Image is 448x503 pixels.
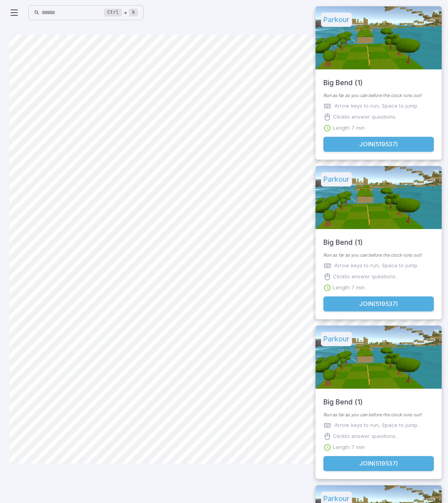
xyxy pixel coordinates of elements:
[323,137,434,152] button: Join(519537)
[333,113,397,121] p: Click to answer questions.
[323,69,363,88] h5: Big Bend (1)
[321,13,352,27] h5: Parkour
[333,432,397,440] p: Click to answer questions.
[334,421,418,429] p: Arrow keys to run, Space to jump.
[315,6,442,160] div: Join Activity
[323,389,363,408] h5: Big Bend (1)
[323,252,434,259] p: Run as far as you can before the clock runs out!
[321,172,352,186] h5: Parkour
[334,102,418,110] p: Arrow keys to run, Space to jump.
[323,229,363,248] h5: Big Bend (1)
[333,443,365,451] p: Length 7 min
[333,273,397,281] p: Click to answer questions.
[129,9,138,17] kbd: k
[434,9,439,16] button: close
[321,332,352,346] h5: Parkour
[104,8,138,17] div: +
[323,412,434,418] p: Run as far as you can before the clock runs out!
[323,92,434,99] p: Run as far as you can before the clock runs out!
[315,326,442,479] div: Join Activity
[434,168,439,176] button: close
[375,5,390,20] button: Fullscreen Game
[323,296,434,311] button: Join(519537)
[323,456,434,471] button: Join(519537)
[405,5,420,20] button: Start Drawing on Questions
[104,9,122,17] kbd: Ctrl
[434,328,439,335] button: close
[333,284,365,292] p: Length 7 min
[315,166,442,319] div: Join Activity
[434,488,439,495] button: close
[334,262,418,270] p: Arrow keys to run, Space to jump.
[333,124,365,132] p: Length 7 min
[390,5,405,20] button: Report an Issue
